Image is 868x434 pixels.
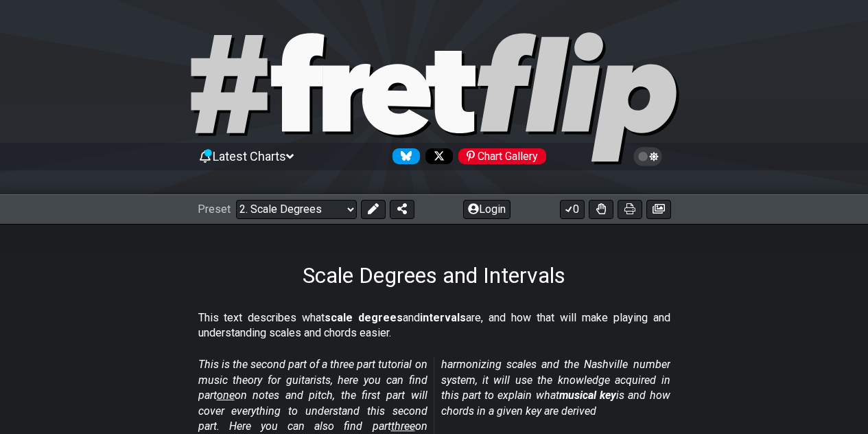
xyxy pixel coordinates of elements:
a: Follow #fretflip at Bluesky [387,148,420,164]
button: Print [618,200,642,219]
div: Chart Gallery [458,148,546,164]
a: #fretflip at Pinterest [453,148,546,164]
button: Edit Preset [361,200,386,219]
button: Create image [646,200,671,219]
strong: intervals [420,311,466,324]
strong: scale degrees [325,311,403,324]
h1: Scale Degrees and Intervals [303,262,565,288]
button: 0 [560,200,585,219]
span: one [217,389,235,402]
select: Preset [236,200,357,219]
span: Latest Charts [213,149,286,163]
button: Toggle Dexterity for all fretkits [589,200,613,219]
button: Login [463,200,511,219]
a: Follow #fretflip at X [420,148,453,164]
span: Toggle light / dark theme [640,150,656,163]
span: three [391,420,415,433]
button: Share Preset [390,200,414,219]
strong: musical key [559,389,616,402]
p: This text describes what and are, and how that will make playing and understanding scales and cho... [198,310,670,341]
em: This is the second part of a three part tutorial on music theory for guitarists, here you can fin... [198,358,670,433]
span: Preset [198,203,231,216]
